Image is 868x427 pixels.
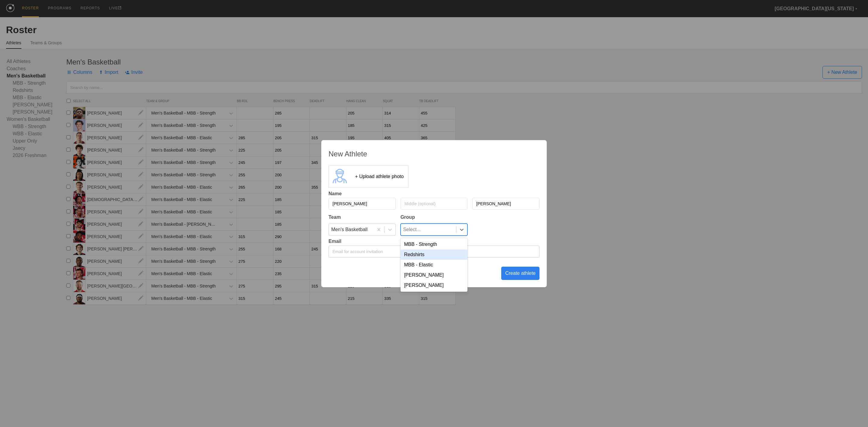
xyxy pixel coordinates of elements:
[355,174,404,179] div: + Upload athlete photo
[401,270,468,280] div: [PERSON_NAME]
[329,150,539,158] div: New Athlete
[838,398,868,427] iframe: Chat Widget
[329,198,396,210] input: First
[329,239,539,244] div: Email
[401,280,468,290] div: [PERSON_NAME]
[329,191,539,196] div: Name
[403,224,421,235] div: Select...
[472,198,539,210] input: Last
[401,260,468,270] div: MBB - Elastic
[501,267,539,280] div: Create athlete
[331,224,367,235] div: Men's Basketball
[401,250,468,260] div: Redshirts
[401,239,468,250] div: MBB - Strength
[401,198,468,210] input: Middle (optional)
[329,166,351,187] img: avatar
[329,246,539,258] input: Email for account invitation
[401,215,468,220] div: Group
[329,215,396,220] div: Team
